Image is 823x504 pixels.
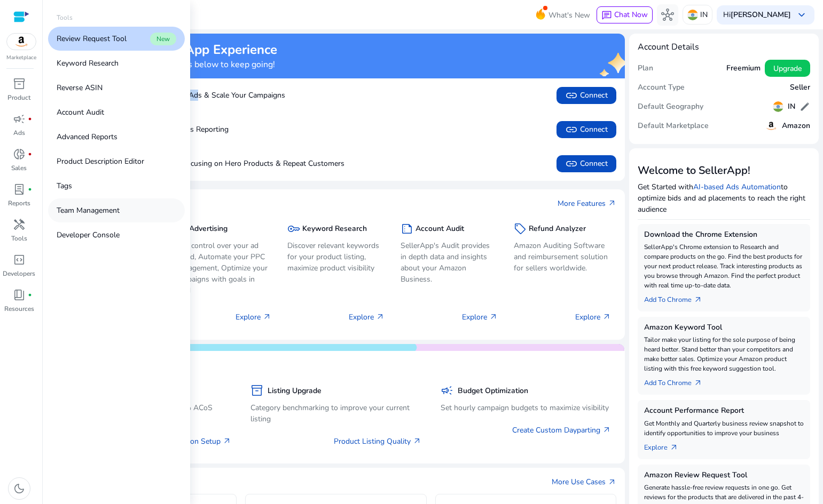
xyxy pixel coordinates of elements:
p: Category benchmarking to improve your current listing [250,402,421,425]
a: Create Custom Dayparting [512,425,611,436]
span: arrow_outward [608,478,616,486]
p: Team Management [57,205,120,216]
img: in.svg [687,10,698,20]
h5: IN [788,102,795,111]
span: key [287,222,300,235]
h5: Plan [638,64,653,73]
span: Connect [565,89,608,102]
h4: Account Details [638,42,699,52]
button: linkConnect [556,121,616,138]
span: arrow_outward [223,437,231,445]
h5: Account Audit [416,225,464,234]
h5: Refund Analyzer [529,225,586,234]
span: summarize [401,222,413,235]
a: Product Listing Quality [334,436,421,447]
p: IN [700,5,708,24]
h5: Keyword Research [302,225,367,234]
h5: Download the Chrome Extension [644,230,804,239]
span: fiber_manual_record [28,152,32,156]
h5: Seller [790,83,810,92]
h3: Welcome to SellerApp! [638,164,810,177]
p: Advanced Reports [57,131,117,142]
span: arrow_outward [608,199,616,207]
span: arrow_outward [413,437,421,445]
span: arrow_outward [263,313,271,321]
a: Add To Chrome [644,373,711,388]
span: donut_small [13,148,26,161]
span: handyman [13,218,26,231]
h5: Amazon Review Request Tool [644,471,804,480]
span: fiber_manual_record [28,187,32,191]
p: Explore [349,311,385,323]
button: linkConnect [556,155,616,172]
span: Connect [565,123,608,136]
p: Ads [13,128,25,138]
button: hub [657,4,678,26]
p: Reports [8,198,30,208]
p: Amazon Auditing Software and reimbursement solution for sellers worldwide. [514,240,611,274]
img: in.svg [773,101,783,112]
span: arrow_outward [602,313,611,321]
p: Discover relevant keywords for your product listing, maximize product visibility [287,240,385,274]
b: [PERSON_NAME] [731,10,791,20]
button: linkConnect [556,87,616,104]
img: amazon.svg [7,34,36,50]
p: Get Started with to optimize bids and ad placements to reach the right audience [638,181,810,215]
p: Hi [723,11,791,19]
span: sell [514,222,527,235]
p: Tailor make your listing for the sole purpose of being heard better. Stand better than your compe... [644,335,804,373]
a: Add To Chrome [644,290,711,305]
h5: Budget Optimization [458,387,528,396]
p: Review Request Tool [57,33,127,44]
h5: Advertising [189,225,228,234]
h5: Account Performance Report [644,406,804,415]
span: code_blocks [13,253,26,266]
span: inventory_2 [250,384,263,397]
img: amazon.svg [765,119,778,132]
p: Developer Console [57,229,120,241]
p: Developers [3,269,35,278]
p: Keyword Research [57,58,119,69]
p: Product [7,93,30,102]
span: arrow_outward [376,313,385,321]
h5: Freemium [726,64,761,73]
span: arrow_outward [694,379,702,387]
span: arrow_outward [694,295,702,304]
span: Connect [565,157,608,170]
span: dark_mode [13,482,26,495]
span: hub [661,9,674,21]
p: Boost Sales by Focusing on Hero Products & Repeat Customers [75,158,344,169]
a: More Use Casesarrow_outward [552,476,616,487]
span: edit [800,101,810,112]
span: inventory_2 [13,77,26,90]
h5: Account Type [638,83,685,92]
p: Product Description Editor [57,156,144,167]
span: link [565,123,578,136]
span: lab_profile [13,183,26,196]
span: chat [601,10,612,21]
span: link [565,89,578,102]
span: book_4 [13,289,26,301]
p: Reverse ASIN [57,82,103,93]
p: Tags [57,180,72,191]
span: campaign [13,113,26,125]
p: Take control over your ad spend, Automate your PPC Management, Optimize your campaigns with goals... [174,240,271,296]
a: Explorearrow_outward [644,438,687,453]
span: link [565,157,578,170]
a: More Featuresarrow_outward [558,198,616,209]
p: Explore [462,311,498,323]
p: Tools [11,234,27,243]
span: campaign [441,384,453,397]
span: arrow_outward [489,313,498,321]
button: Upgrade [765,60,810,77]
span: keyboard_arrow_down [795,9,808,21]
p: Resources [4,304,34,314]
span: arrow_outward [670,443,678,452]
a: AI-based Ads Automation [693,182,781,192]
p: Tools [57,13,73,22]
span: New [150,33,176,45]
button: chatChat Now [597,6,653,23]
span: Chat Now [614,10,648,20]
p: Get Monthly and Quarterly business review snapshot to identify opportunities to improve your busi... [644,419,804,438]
p: Marketplace [6,54,36,62]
